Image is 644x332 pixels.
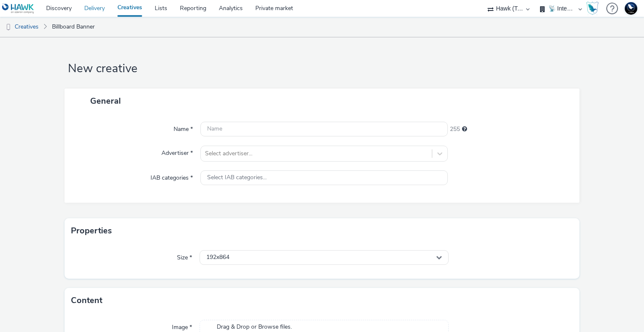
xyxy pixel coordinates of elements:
label: Name * [170,122,196,133]
a: Hawk Academy [586,2,602,15]
h3: Content [71,294,102,307]
span: Drag & Drop or Browse files. [217,323,340,331]
a: Billboard Banner [48,17,99,37]
label: IAB categories * [147,170,196,182]
img: Hawk Academy [586,2,599,15]
span: Select IAB categories... [207,174,267,181]
img: Support Hawk [625,2,637,15]
span: 192x864 [206,254,229,261]
label: Advertiser * [158,146,196,157]
input: Name [200,122,447,136]
h3: Properties [71,225,112,237]
span: General [90,95,121,107]
span: 255 [450,125,460,133]
label: Size * [174,250,195,262]
div: Maximum 255 characters [462,125,467,133]
img: undefined Logo [2,3,34,14]
h1: New creative [65,61,580,77]
img: dooh [4,23,13,31]
label: Image * [169,320,195,332]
